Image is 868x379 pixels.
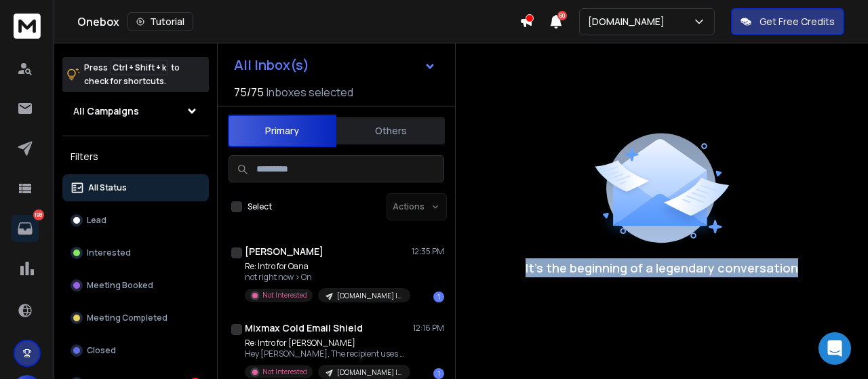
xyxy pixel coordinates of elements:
p: It’s the beginning of a legendary conversation [526,258,798,277]
p: Get Free Credits [759,15,835,28]
button: All Inbox(s) [223,52,447,79]
p: [DOMAIN_NAME] | 12.7k FB Ads [337,367,402,378]
button: Meeting Completed [62,304,209,332]
p: Lead [87,215,106,226]
button: Others [336,116,445,146]
p: Press to check for shortcuts. [84,61,180,88]
p: Hey [PERSON_NAME], The recipient uses Mixmax [245,348,408,359]
p: Meeting Booked [87,280,153,291]
p: Re: Intro for [PERSON_NAME] [245,338,408,348]
h1: All Inbox(s) [234,58,309,72]
button: Closed [62,337,209,364]
p: All Status [88,182,127,193]
span: 75 / 75 [234,84,264,100]
div: 1 [433,368,444,379]
p: Meeting Completed [87,313,167,323]
p: not right now > On [245,272,408,283]
p: Re: Intro for Oana [245,261,408,272]
button: All Status [62,174,209,201]
div: Onebox [77,12,519,31]
h1: All Campaigns [73,104,139,118]
p: Not Interested [262,290,307,300]
h3: Filters [62,147,209,166]
span: Ctrl + Shift + k [111,60,168,75]
p: [DOMAIN_NAME] [588,15,670,28]
label: Select [248,201,272,212]
div: 1 [433,292,444,302]
button: Get Free Credits [731,8,844,35]
a: 198 [12,215,39,242]
p: Closed [87,345,116,356]
button: Tutorial [127,12,193,31]
div: Open Intercom Messenger [818,332,851,365]
p: 12:35 PM [412,246,444,257]
p: 198 [33,210,44,220]
h1: [PERSON_NAME] [245,245,323,258]
button: All Campaigns [62,98,209,125]
p: Not Interested [262,367,307,377]
button: Lead [62,207,209,234]
h3: Inboxes selected [267,84,353,100]
p: [DOMAIN_NAME] | 12.7k FB Ads [337,291,402,301]
button: Meeting Booked [62,272,209,299]
h1: Mixmax Cold Email Shield [245,321,363,335]
button: Interested [62,239,209,266]
span: 50 [557,11,567,20]
p: 12:16 PM [413,323,444,334]
button: Primary [228,115,336,147]
p: Interested [87,247,131,258]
